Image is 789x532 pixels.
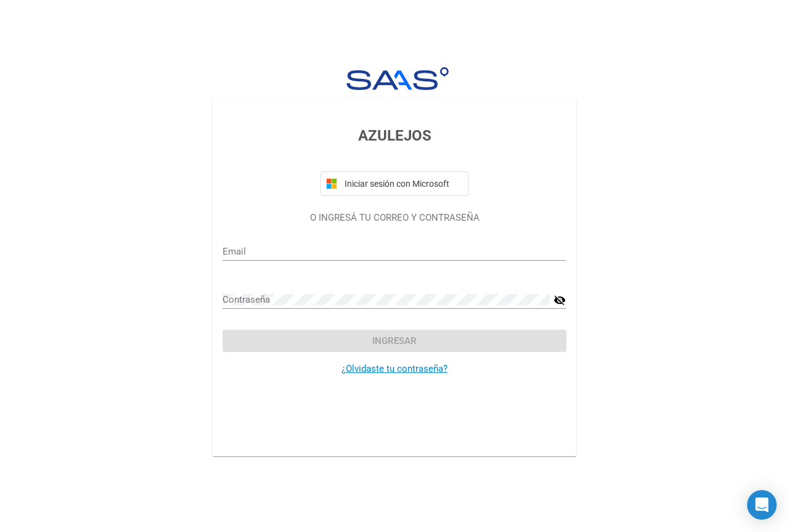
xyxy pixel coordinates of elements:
a: ¿Olvidaste tu contraseña? [341,363,448,374]
mat-icon: visibility_off [554,293,566,308]
p: O INGRESÁ TU CORREO Y CONTRASEÑA [223,211,566,225]
button: Ingresar [223,330,566,352]
span: Iniciar sesión con Microsoft [342,179,463,189]
button: Iniciar sesión con Microsoft [321,171,468,196]
div: Open Intercom Messenger [747,490,777,520]
span: Ingresar [372,335,417,346]
h3: AZULEJOS [223,125,566,147]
